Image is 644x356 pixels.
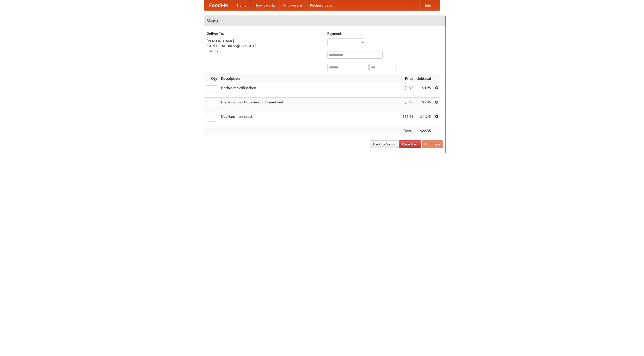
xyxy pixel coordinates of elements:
[399,140,421,148] a: Clear Cart
[306,0,336,10] a: Recipe videos
[400,112,415,126] td: $11.45
[415,98,433,112] td: $5.95
[415,83,433,98] td: $4.95
[415,112,433,126] td: $11.45
[219,83,400,98] td: Bockwurst Würstchen
[327,31,443,36] h5: Payment:
[204,74,219,83] th: Qty
[251,0,279,10] a: How it works
[204,0,233,10] a: FoodMe
[400,98,415,112] td: $5.95
[207,38,322,44] div: [PERSON_NAME]
[279,0,306,10] a: Who we are
[415,126,433,136] th: $22.35
[419,0,435,10] a: Help
[207,44,322,49] div: [STREET_ADDRESS][US_STATE]
[219,98,400,112] td: Bratwurst mit Brötchen und Sauerkraut
[207,49,219,53] a: Change
[400,83,415,98] td: $4.95
[400,74,415,83] th: Price
[219,74,400,83] th: Description
[204,16,446,26] h4: Menu
[207,31,322,36] h5: Deliver To:
[219,112,400,126] td: Das Hausmannskost
[415,74,433,83] th: Subtotal
[370,140,398,148] a: Back to Menu
[400,126,415,136] th: Total:
[422,140,443,148] button: Purchase
[233,0,251,10] a: Home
